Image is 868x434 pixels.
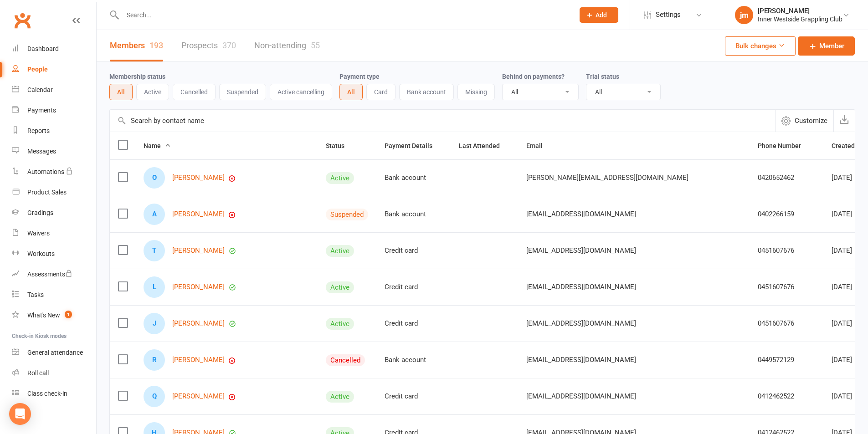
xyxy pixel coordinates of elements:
span: [PERSON_NAME][EMAIL_ADDRESS][DOMAIN_NAME] [526,169,688,186]
span: [EMAIL_ADDRESS][DOMAIN_NAME] [526,242,636,259]
button: Created [832,140,865,151]
a: [PERSON_NAME] [172,174,225,182]
button: Customize [775,110,833,132]
div: Active [326,318,354,330]
div: Active [326,245,354,257]
div: 0402266159 [758,210,815,218]
a: Workouts [12,244,96,264]
div: 0451607676 [758,320,815,327]
button: Missing [457,84,495,100]
div: [DATE] [832,320,865,327]
button: Card [366,84,395,100]
a: Gradings [12,203,96,223]
button: Phone Number [758,140,811,151]
input: Search by contact name [110,110,775,132]
div: Dashboard [27,45,59,52]
div: Tasks [27,291,44,298]
span: Name [144,142,171,149]
div: 0420652462 [758,174,815,182]
span: Phone Number [758,142,811,149]
span: Add [596,11,607,19]
a: [PERSON_NAME] [172,283,225,291]
div: 370 [222,41,236,50]
a: Class kiosk mode [12,383,96,404]
a: Roll call [12,363,96,383]
span: [EMAIL_ADDRESS][DOMAIN_NAME] [526,205,636,223]
div: L [144,276,165,298]
div: Inner Westside Grappling Club [758,15,842,23]
a: [PERSON_NAME] [172,356,225,364]
div: Assessments [27,271,72,278]
span: [EMAIL_ADDRESS][DOMAIN_NAME] [526,278,636,296]
a: Automations [12,162,96,182]
div: Active [326,172,354,184]
label: Trial status [586,73,619,80]
span: Email [526,142,553,149]
a: Product Sales [12,182,96,203]
div: Class check-in [27,390,67,397]
a: Assessments [12,264,96,285]
input: Search... [120,9,568,21]
span: Member [819,41,844,51]
div: [DATE] [832,210,865,218]
div: 0412462522 [758,393,815,400]
div: J [144,313,165,334]
div: A [144,204,165,225]
div: People [27,66,48,73]
a: Payments [12,100,96,121]
a: Calendar [12,80,96,100]
div: Q [144,386,165,407]
button: Status [326,140,354,151]
div: General attendance [27,349,83,356]
div: [DATE] [832,393,865,400]
div: [DATE] [832,356,865,364]
div: 0449572129 [758,356,815,364]
div: Roll call [27,369,49,377]
a: Member [798,36,855,56]
div: Gradings [27,209,53,216]
div: [DATE] [832,174,865,182]
div: Bank account [385,174,442,182]
button: Last Attended [459,140,510,151]
label: Membership status [109,73,165,80]
button: All [339,84,363,100]
a: Members193 [110,30,163,61]
div: Reports [27,127,50,134]
div: T [144,240,165,261]
span: [EMAIL_ADDRESS][DOMAIN_NAME] [526,315,636,332]
span: Last Attended [459,142,510,149]
button: Payment Details [385,140,442,151]
span: 1 [65,311,72,318]
span: [EMAIL_ADDRESS][DOMAIN_NAME] [526,351,636,368]
button: Active [136,84,169,100]
div: 0451607676 [758,283,815,291]
div: Credit card [385,247,442,255]
div: Active [326,281,354,293]
a: [PERSON_NAME] [172,393,225,400]
div: Workouts [27,250,55,257]
div: 55 [311,41,320,50]
a: Non-attending55 [254,30,320,61]
button: Email [526,140,553,151]
button: Add [580,7,618,23]
div: [DATE] [832,247,865,255]
a: [PERSON_NAME] [172,247,225,255]
button: Bank account [399,84,454,100]
button: Active cancelling [270,84,332,100]
span: Created [832,142,865,149]
div: Cancelled [326,354,365,366]
div: Bank account [385,210,442,218]
div: Credit card [385,283,442,291]
div: Open Intercom Messenger [9,403,31,425]
div: Active [326,391,354,403]
span: Settings [656,5,681,25]
div: Waivers [27,230,50,237]
span: [EMAIL_ADDRESS][DOMAIN_NAME] [526,388,636,405]
a: What's New1 [12,305,96,326]
span: Customize [795,115,827,126]
div: [PERSON_NAME] [758,7,842,15]
div: What's New [27,311,60,319]
a: Prospects370 [181,30,236,61]
button: All [109,84,133,100]
span: Payment Details [385,142,442,149]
